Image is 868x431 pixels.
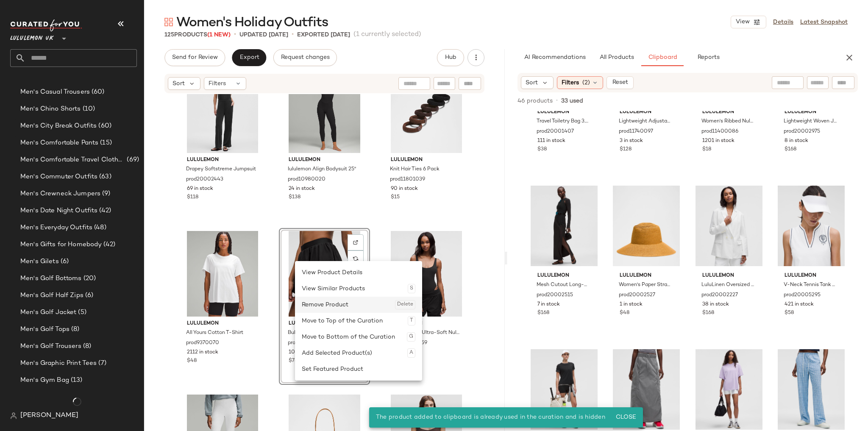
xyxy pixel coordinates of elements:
img: LW3JPXS_0002_1 [696,183,762,269]
span: (48) [92,223,106,233]
span: The product added to clipboard is already used in the curation and is hidden [376,414,605,420]
span: Men's Chino Shorts [20,104,81,114]
span: prod11740097 [619,128,653,136]
span: Reports [697,54,719,61]
span: Men's Golf Bottoms [20,274,82,284]
span: 38 in stock [702,301,729,309]
img: LW1FFCS_0001_1 [384,231,469,317]
span: $168 [702,309,714,317]
span: 90 in stock [391,185,418,193]
span: Bubble-Hem High-Rise Skirt [288,329,357,337]
span: (6) [83,291,93,300]
button: View [731,16,766,28]
span: AI Recommendations [524,54,586,61]
span: (42) [97,206,111,216]
span: Women's Paper Straw Removable Sweatband Hat [619,281,672,289]
span: Send for Review [172,54,218,61]
div: Remove Product [302,297,415,313]
div: Products [164,31,231,39]
a: Details [773,18,793,27]
div: Add Selected Product(s) [302,345,415,361]
span: prod11801039 [390,176,425,184]
span: Men's Date Night Outfits [20,206,97,216]
span: lululemon [537,272,591,280]
button: Export [232,49,266,66]
span: Export [239,54,259,61]
span: lululemon Align Bodysuit 25" [288,166,356,173]
span: Filters [209,79,226,88]
span: (7) [97,359,106,368]
span: Men's Golf Tops [20,325,70,334]
button: Hub [437,49,464,66]
img: LW9FQNS_045814_1 [613,183,680,269]
span: Lightweight Woven Jumpsuit SLNSH Collection [784,118,837,125]
span: Men's Graphic Print Tees [20,359,97,368]
span: Men's Casual Trousers [20,87,90,97]
span: $138 [289,194,300,201]
span: prod20002443 [186,176,223,184]
span: 3 in stock [620,137,643,145]
span: Men's Gifts for Homebody [20,240,102,250]
div: A [407,348,415,358]
span: $38 [537,146,547,153]
span: (6) [59,257,69,267]
span: Close [615,414,636,421]
span: V-Neck Tennis Tank Top Graphic [784,281,837,289]
span: 2112 in stock [187,349,218,356]
span: Men's City Break Outfits [20,121,97,131]
span: $48 [187,357,197,365]
span: 421 in stock [785,301,814,309]
span: Wundermost Ultra-Soft Nulu Mesh Scoop-Back Sleeveless Thong Bodysuit [390,329,462,337]
span: (1 currently selected) [353,30,421,40]
span: Lightweight Adjustable Mid-Rise Cargo Pant [619,118,672,125]
span: $48 [620,309,629,317]
span: • [556,97,558,105]
span: lululemon [785,108,838,116]
span: Travel Toiletry Bag 3.5L [537,118,590,125]
span: prod20001407 [537,128,574,136]
span: Filters [562,78,579,87]
span: Hub [445,54,456,61]
div: Move to Bottom of the Curation [302,329,415,345]
div: View Product Details [302,264,415,281]
div: Set Featured Product [302,361,415,377]
span: Knit Hair Ties 6 Pack [390,166,440,173]
span: Men's Commuter Outfits [20,172,97,182]
span: lululemon [702,272,756,280]
img: svg%3e [353,240,358,245]
span: [PERSON_NAME] [20,411,78,421]
div: G [407,332,415,342]
span: 33 used [561,97,583,106]
span: 1201 in stock [702,137,734,145]
span: $18 [702,146,711,153]
span: lululemon [187,156,259,164]
p: updated [DATE] [239,31,288,39]
img: cfy_white_logo.C9jOOHJF.svg [10,19,82,31]
span: (9) [100,189,110,199]
span: 125 [164,32,174,38]
span: $58 [785,309,794,317]
span: Men's Gilets [20,257,59,267]
span: (8) [81,342,91,351]
span: lululemon [289,156,360,164]
div: Delete [395,300,415,309]
span: 8 in stock [785,137,808,145]
span: 7 in stock [537,301,560,309]
span: Sort [172,79,185,88]
div: S [408,284,415,293]
img: LW8AR9S_0001_1 [282,231,367,317]
span: (5) [76,308,86,317]
p: Exported [DATE] [297,31,350,39]
span: • [292,30,294,40]
span: • [234,30,236,40]
button: Reset [606,76,634,89]
span: prod20002527 [619,292,655,299]
span: prod20005295 [784,292,821,299]
a: Latest Snapshot [800,18,848,27]
span: (63) [97,172,111,182]
span: (8) [70,325,79,334]
div: T [408,316,415,325]
span: 1 in stock [620,301,643,309]
span: (2) [582,78,590,87]
span: LuluLinen Oversized Blazer [701,281,755,289]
